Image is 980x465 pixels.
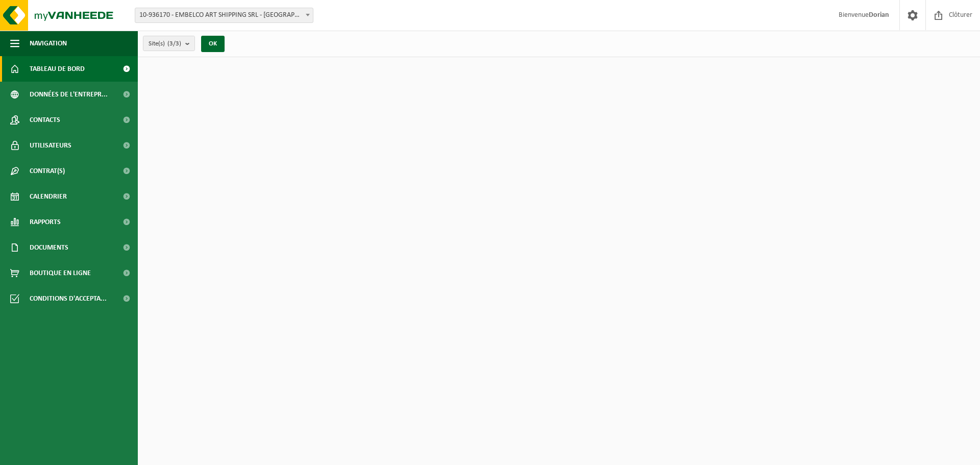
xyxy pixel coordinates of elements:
[30,260,91,286] span: Boutique en ligne
[869,11,889,19] strong: Dorian
[167,40,181,47] count: (3/3)
[30,31,67,56] span: Navigation
[30,82,108,107] span: Données de l'entrepr...
[30,56,85,82] span: Tableau de bord
[143,36,195,51] button: Site(s)(3/3)
[30,286,107,311] span: Conditions d'accepta...
[30,133,71,158] span: Utilisateurs
[201,36,225,52] button: OK
[30,158,65,184] span: Contrat(s)
[30,209,61,235] span: Rapports
[149,36,181,52] span: Site(s)
[135,8,313,23] span: 10-936170 - EMBELCO ART SHIPPING SRL - ETTERBEEK
[30,235,68,260] span: Documents
[135,8,313,22] span: 10-936170 - EMBELCO ART SHIPPING SRL - ETTERBEEK
[30,184,67,209] span: Calendrier
[30,107,60,133] span: Contacts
